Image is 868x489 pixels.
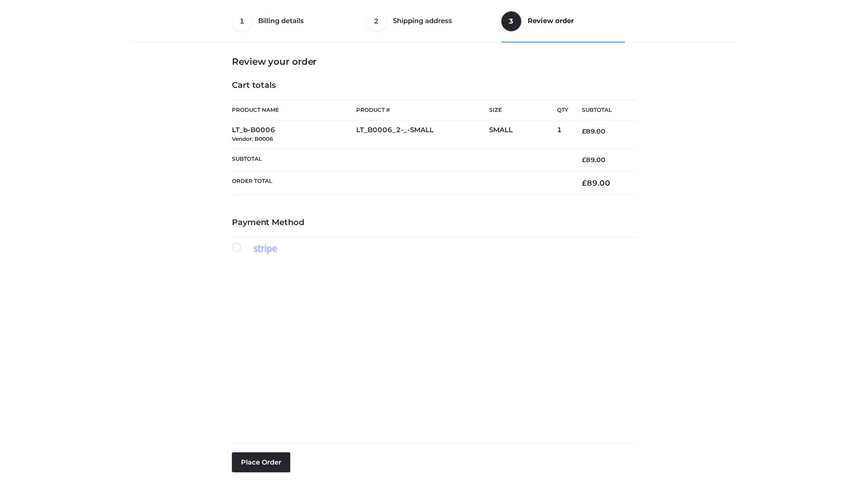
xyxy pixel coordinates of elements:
[582,178,610,187] bdi: 89.00
[582,127,605,135] bdi: 89.00
[232,149,568,171] th: Subtotal
[232,218,636,228] h4: Payment Method
[232,452,290,472] button: Place order
[557,120,568,149] td: 1
[232,100,356,120] th: Product Name
[568,100,636,120] th: Subtotal
[232,56,636,67] h3: Review your order
[230,264,634,427] iframe: Secure payment input frame
[232,171,568,195] th: Order Total
[489,120,557,149] td: SMALL
[356,100,489,120] th: Product #
[232,120,356,149] td: LT_b-B0006
[232,81,636,91] h4: Cart totals
[557,100,568,120] th: Qty
[582,156,586,164] span: £
[356,120,489,149] td: LT_B0006_2-_-SMALL
[582,156,605,164] bdi: 89.00
[489,100,552,120] th: Size
[232,135,273,142] small: Vendor: B0006
[582,178,587,187] span: £
[582,127,586,135] span: £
